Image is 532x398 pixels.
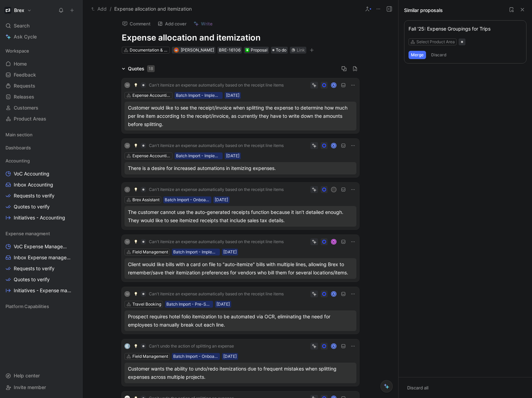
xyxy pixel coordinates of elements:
[201,21,213,27] span: Write
[128,312,353,329] div: Prospect requires hotel folio itemization to be automated via OCR, eliminating the need for emplo...
[70,276,77,283] button: View actions
[3,191,80,201] a: Requests to verify
[165,196,210,203] div: Batch Import - Onboarded Customer
[14,243,70,250] span: VoC Expense Management
[14,33,37,41] span: Ask Cycle
[134,240,138,244] img: 💡
[332,143,336,148] div: A
[131,141,286,150] button: 💡Can't itemize an expense automatically based on the receipt line items
[131,185,286,194] button: 💡Can't itemize an expense automatically based on the receipt line items
[409,25,522,33] div: Fall '25: Expense Groupings for Trips
[70,243,77,250] button: View actions
[3,129,80,140] div: Main section
[14,7,24,13] h1: Brex
[14,60,27,67] span: Home
[3,241,80,252] a: VoC Expense Management
[125,187,130,192] div: C
[3,202,80,212] a: Quotes to verify
[271,47,288,54] div: To do
[332,344,336,348] div: A
[3,213,80,223] a: Initiatives - Accounting
[14,71,36,78] span: Feedback
[14,192,55,199] span: Requests to verify
[190,19,216,29] button: Write
[3,301,80,311] div: Platform Capabilities
[131,238,286,246] button: 💡Can't itemize an expense automatically based on the receipt line items
[134,144,138,148] img: 💡
[14,373,40,378] span: Help center
[3,114,80,124] a: Product Areas
[125,239,130,245] div: M
[125,143,130,148] div: M
[429,51,449,59] button: Discard
[174,48,178,52] img: avatar
[70,192,77,199] button: View actions
[130,47,168,54] div: Documentation & Compliance
[404,383,431,393] button: Discard all
[14,93,34,100] span: Releases
[226,152,239,159] div: [DATE]
[5,157,30,164] span: Accounting
[147,65,155,72] div: 18
[3,382,80,393] div: Invite member
[3,252,80,263] a: Inbox Expense management
[14,104,38,111] span: Customers
[219,47,240,54] div: BRE-16106
[132,301,161,308] div: Travel Booking
[216,301,230,308] div: [DATE]
[3,21,80,31] div: Search
[14,384,46,390] span: Invite member
[154,19,190,29] button: Add cover
[114,5,192,13] span: Expense allocation and itemization
[119,65,157,73] div: Quotes18
[416,38,455,45] div: Select Product Area
[132,152,171,159] div: Expense Accounting
[128,260,353,277] div: Client would like bills with a card on file to "auto-itemize" bills with multiple lines, allowing...
[149,82,284,88] span: Can't itemize an expense automatically based on the receipt line items
[128,164,353,172] div: There is a desire for increased automations in itemizing expenses.
[149,239,284,245] span: Can't itemize an expense automatically based on the receipt line items
[5,230,50,237] span: Expense managment
[149,187,284,192] span: Can't itemize an expense automatically based on the receipt line items
[173,353,218,360] div: Batch Import - Onboarded Customer
[215,196,228,203] div: [DATE]
[404,6,443,14] div: Similar proposals
[128,104,353,128] div: Customer would like to see the receipt/invoice when splitting the expense to determine how much p...
[132,249,168,255] div: Field Management
[3,169,80,179] a: VoC Accounting
[3,81,80,91] a: Requests
[125,82,130,88] div: M
[14,265,55,272] span: Requests to verify
[70,265,77,272] button: View actions
[5,303,49,310] span: Platform Capabilities
[125,343,130,349] img: logo
[409,51,426,59] button: Merge
[70,181,77,188] button: View actions
[14,214,65,221] span: Initiatives - Accounting
[3,59,80,69] a: Home
[110,5,111,13] span: /
[332,292,336,296] div: A
[3,263,80,274] a: Requests to verify
[226,92,239,99] div: [DATE]
[14,203,50,210] span: Quotes to verify
[149,143,284,148] span: Can't itemize an expense automatically based on the receipt line items
[297,47,305,54] div: Link
[14,82,35,89] span: Requests
[128,65,155,73] div: Quotes
[132,196,159,203] div: Brex Assistant
[3,143,80,155] div: Dashboards
[14,254,71,261] span: Inbox Expense management
[125,291,130,297] div: M
[223,249,237,255] div: [DATE]
[14,115,46,122] span: Product Areas
[223,353,237,360] div: [DATE]
[166,301,212,308] div: Batch Import - Pre-Sales
[90,5,108,13] button: Add
[332,239,336,244] div: N
[245,48,249,52] img: ❇️
[134,292,138,296] img: 💡
[3,156,80,223] div: AccountingVoC AccountingInbox AccountingRequests to verifyQuotes to verifyInitiatives - Accounting
[245,47,268,54] div: Proposal
[3,228,80,296] div: Expense managmentVoC Expense ManagementInbox Expense managementRequests to verifyQuotes to verify...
